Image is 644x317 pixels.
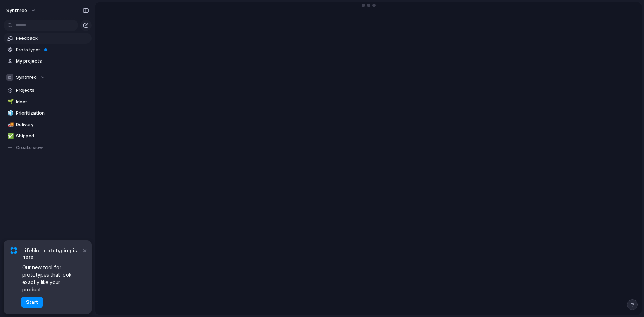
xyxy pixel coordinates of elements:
span: Our new tool for prototypes that look exactly like your product. [22,264,81,293]
button: Synthreo [3,5,39,16]
a: Prototypes [4,45,92,55]
span: Ideas [16,98,89,105]
div: ✅ [7,132,12,140]
span: Delivery [16,121,89,128]
div: 🌱 [7,98,12,106]
span: Prioritization [16,110,89,117]
span: My projects [16,58,89,65]
button: Dismiss [80,246,89,254]
a: 🚚Delivery [4,119,92,130]
a: My projects [4,56,92,66]
div: 🚚 [7,121,12,129]
button: Create view [4,142,92,153]
a: Projects [4,85,92,96]
span: Create view [16,144,43,151]
span: Projects [16,87,89,94]
span: Synthreo [16,74,37,81]
span: Prototypes [16,46,89,53]
button: 🧊 [6,110,13,117]
button: Synthreo [4,72,92,83]
span: Lifelike prototyping is here [22,247,81,260]
span: Start [26,299,38,306]
span: Shipped [16,132,89,140]
a: 🌱Ideas [4,97,92,107]
button: 🚚 [6,121,13,128]
button: ✅ [6,132,13,140]
a: 🧊Prioritization [4,108,92,118]
a: ✅Shipped [4,131,92,141]
span: Feedback [16,35,89,42]
button: 🌱 [6,98,13,105]
a: Feedback [4,33,92,44]
span: Synthreo [6,7,27,14]
button: Start [21,297,43,308]
div: 🧊 [7,109,12,117]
